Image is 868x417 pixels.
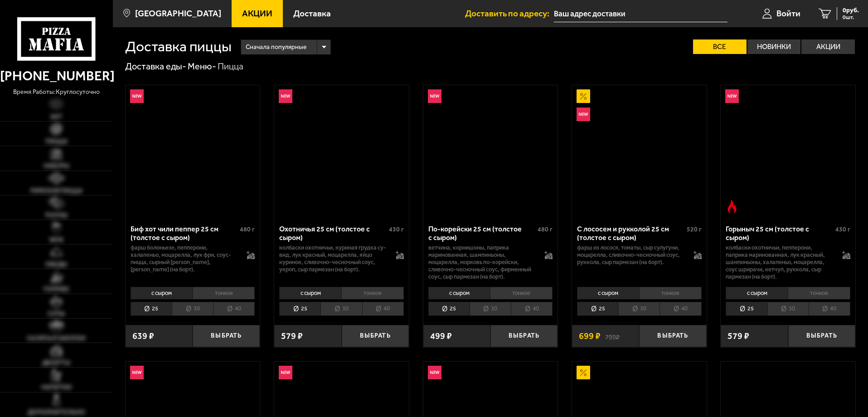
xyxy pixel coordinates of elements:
[554,5,727,22] input: Ваш адрес доставки
[172,302,213,316] li: 30
[42,360,70,366] span: Десерты
[430,332,452,341] span: 499 ₽
[279,244,387,273] p: колбаски охотничьи, куриная грудка су-вид, лук красный, моцарелла, яйцо куриное, сливочно-чесночн...
[240,226,255,233] span: 480 г
[428,89,441,103] img: Новинка
[605,332,620,341] s: 799 ₽
[843,7,859,14] span: 0 руб.
[45,261,67,268] span: Обеды
[490,287,553,299] li: тонкое
[48,311,65,317] span: Супы
[41,384,72,391] span: Напитки
[50,114,63,120] span: Хит
[131,302,172,316] li: 25
[428,225,536,242] div: По-корейски 25 см (толстое с сыром)
[659,302,701,316] li: 40
[801,39,855,54] label: Акции
[44,163,69,169] span: Наборы
[725,200,739,213] img: Острое блюдо
[279,366,292,379] img: Новинка
[279,89,292,103] img: Новинка
[577,366,590,379] img: Акционный
[30,188,82,194] span: Римская пицца
[45,212,68,219] span: Роллы
[125,61,186,72] a: Доставка еды-
[809,302,850,316] li: 40
[639,287,702,299] li: тонкое
[577,89,590,103] img: Акционный
[131,287,193,299] li: с сыром
[320,302,362,316] li: 30
[725,89,739,103] img: Новинка
[726,225,833,242] div: Горыныч 25 см (толстое с сыром)
[843,15,859,20] span: 0 шт.
[130,366,144,379] img: Новинка
[747,39,801,54] label: Новинки
[727,332,749,341] span: 579 ₽
[639,325,706,347] button: Выбрать
[362,302,404,316] li: 40
[246,39,306,56] span: Сначала популярные
[465,9,554,18] span: Доставить по адресу:
[428,366,441,379] img: Новинка
[44,286,69,293] span: Горячее
[28,409,85,416] span: Дополнительно
[135,9,221,18] span: [GEOGRAPHIC_DATA]
[279,302,320,316] li: 25
[577,108,590,121] img: Новинка
[423,85,558,218] a: НовинкаПо-корейски 25 см (толстое с сыром)
[577,287,639,299] li: с сыром
[721,85,855,218] a: НовинкаОстрое блюдоГорыныч 25 см (толстое с сыром)
[835,226,850,233] span: 430 г
[342,325,409,347] button: Выбрать
[687,226,702,233] span: 520 г
[213,302,255,316] li: 40
[511,302,553,316] li: 40
[767,302,809,316] li: 30
[218,61,243,73] div: Пицца
[538,226,553,233] span: 480 г
[188,61,216,72] a: Меню-
[49,237,63,243] span: WOK
[193,325,260,347] button: Выбрать
[693,39,747,54] label: Все
[470,302,511,316] li: 30
[726,302,767,316] li: 25
[776,9,800,18] span: Войти
[577,244,684,266] p: фарш из лосося, томаты, сыр сулугуни, моцарелла, сливочно-чесночный соус, руккола, сыр пармезан (...
[279,287,341,299] li: с сыром
[27,335,86,342] span: Салаты и закуски
[193,287,255,299] li: тонкое
[341,287,404,299] li: тонкое
[279,225,387,242] div: Охотничья 25 см (толстое с сыром)
[242,9,272,18] span: Акции
[274,85,409,218] a: НовинкаОхотничья 25 см (толстое с сыром)
[126,85,260,218] a: НовинкаБиф хот чили пеппер 25 см (толстое с сыром)
[428,287,490,299] li: с сыром
[577,225,684,242] div: С лососем и рукколой 25 см (толстое с сыром)
[45,138,68,145] span: Пицца
[726,244,833,280] p: колбаски Охотничьи, пепперони, паприка маринованная, лук красный, шампиньоны, халапеньо, моцарелл...
[618,302,659,316] li: 30
[726,287,788,299] li: с сыром
[572,85,707,218] a: АкционныйНовинкаС лососем и рукколой 25 см (толстое с сыром)
[131,244,238,273] p: фарш болоньезе, пепперони, халапеньо, моцарелла, лук фри, соус-пицца, сырный [PERSON_NAME], [PERS...
[577,302,618,316] li: 25
[389,226,404,233] span: 430 г
[428,244,536,280] p: ветчина, корнишоны, паприка маринованная, шампиньоны, моцарелла, морковь по-корейски, сливочно-че...
[132,332,154,341] span: 639 ₽
[490,325,558,347] button: Выбрать
[125,39,232,54] h1: Доставка пиццы
[579,332,601,341] span: 699 ₽
[293,9,331,18] span: Доставка
[130,89,144,103] img: Новинка
[131,225,238,242] div: Биф хот чили пеппер 25 см (толстое с сыром)
[281,332,303,341] span: 579 ₽
[428,302,470,316] li: 25
[788,287,850,299] li: тонкое
[788,325,855,347] button: Выбрать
